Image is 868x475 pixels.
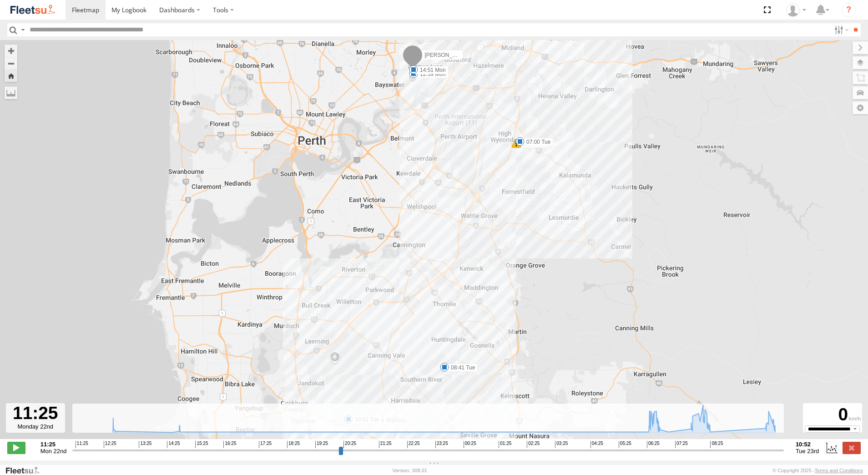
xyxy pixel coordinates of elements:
label: Measure [5,86,17,99]
label: Close [843,442,861,454]
span: [PERSON_NAME] - 1GOI925 - [424,52,500,58]
label: 07:00 Tue [520,138,553,146]
span: 17:25 [259,441,272,448]
label: Search Query [19,23,26,36]
span: 15:25 [195,441,208,448]
span: 14:25 [167,441,180,448]
div: Version: 308.01 [393,468,427,473]
label: Search Filter Options [831,23,850,36]
button: Zoom out [5,57,17,70]
span: 01:25 [499,441,511,448]
span: 00:25 [464,441,476,448]
a: Visit our Website [5,466,47,475]
strong: 10:52 [796,441,819,448]
span: 06:25 [647,441,660,448]
label: 08:41 Tue [444,364,478,372]
span: 23:25 [435,441,448,448]
span: 22:25 [407,441,420,448]
button: Zoom in [5,45,17,57]
button: Zoom Home [5,70,17,82]
label: 12:39 Mon [414,70,449,78]
div: 0 [804,404,861,425]
label: 14:51 Mon [414,66,449,74]
span: 12:25 [104,441,116,448]
label: Play/Stop [7,442,25,454]
span: 13:25 [139,441,151,448]
span: 08:25 [710,441,723,448]
span: 07:25 [675,441,688,448]
label: Map Settings [853,101,868,114]
span: 03:25 [555,441,568,448]
span: 02:25 [527,441,540,448]
strong: 11:25 [40,441,67,448]
div: TheMaker Systems [783,3,809,17]
span: 21:25 [379,441,392,448]
span: 19:25 [315,441,328,448]
span: 16:25 [223,441,236,448]
div: © Copyright 2025 - [772,468,863,473]
span: Tue 23rd Sep 2025 [796,448,819,455]
span: Mon 22nd Sep 2025 [40,448,67,455]
a: Terms and Conditions [815,468,863,473]
span: 18:25 [287,441,300,448]
span: 04:25 [590,441,603,448]
img: fleetsu-logo-horizontal.svg [9,4,56,16]
i: ? [842,3,856,17]
span: 20:25 [343,441,356,448]
span: 11:25 [76,441,88,448]
span: 05:25 [619,441,631,448]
